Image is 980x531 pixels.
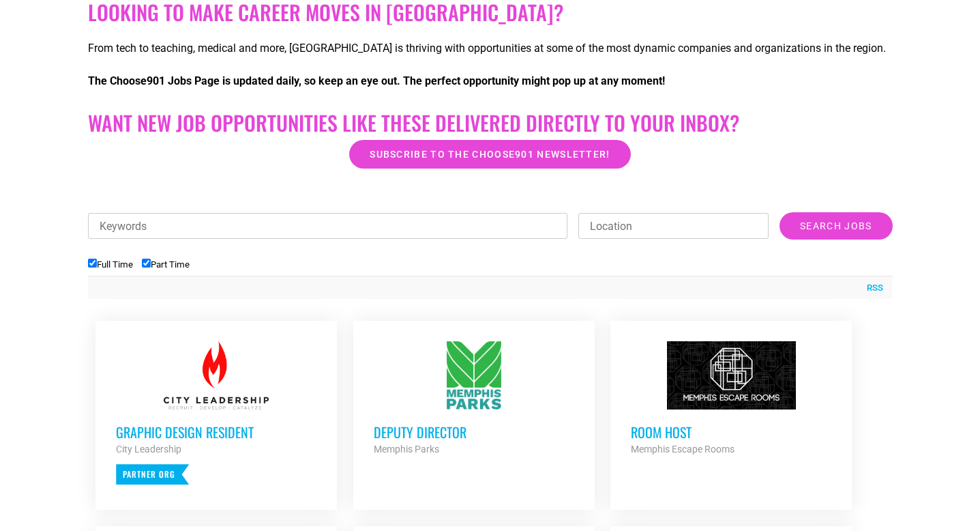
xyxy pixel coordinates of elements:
h3: Deputy Director [374,423,574,441]
input: Part Time [142,259,151,268]
input: Full Time [88,259,97,268]
strong: The Choose901 Jobs Page is updated daily, so keep an eye out. The perfect opportunity might pop u... [88,74,665,87]
h3: Room Host [631,423,831,441]
h2: Want New Job Opportunities like these Delivered Directly to your Inbox? [88,111,893,135]
span: Subscribe to the Choose901 newsletter! [370,149,610,159]
input: Keywords [88,213,568,239]
h3: Graphic Design Resident [116,423,316,441]
p: Partner Org [116,464,189,485]
strong: Memphis Parks [374,444,439,455]
input: Search Jobs [779,212,892,240]
label: Full Time [88,259,133,270]
a: Subscribe to the Choose901 newsletter! [349,140,630,169]
strong: Memphis Escape Rooms [631,444,734,455]
a: Graphic Design Resident City Leadership Partner Org [95,321,337,505]
label: Part Time [142,259,190,270]
a: RSS [860,281,883,295]
a: Deputy Director Memphis Parks [353,321,595,478]
input: Location [578,213,769,239]
p: From tech to teaching, medical and more, [GEOGRAPHIC_DATA] is thriving with opportunities at some... [88,40,893,57]
a: Room Host Memphis Escape Rooms [610,321,852,478]
strong: City Leadership [116,444,181,455]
